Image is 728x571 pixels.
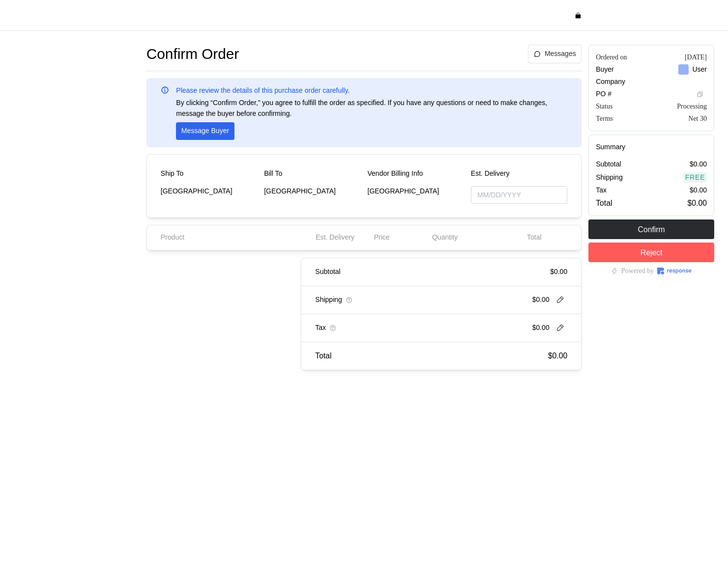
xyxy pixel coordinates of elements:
p: Total [527,232,542,243]
p: Confirm [638,223,665,236]
button: Confirm [588,219,714,239]
p: $0.00 [688,197,707,209]
p: $0.00 [690,159,707,170]
p: By clicking “Confirm Order,” you agree to fulfill the order as specified. If you have any questio... [176,98,567,119]
p: $0.00 [550,267,567,277]
div: Processing [677,101,707,111]
p: Shipping [315,295,342,305]
button: Reject [588,243,714,262]
p: [GEOGRAPHIC_DATA] [161,186,257,197]
p: PO # [596,89,612,100]
button: Message Buyer [176,122,234,140]
div: Ordered on [596,52,627,62]
p: Quantity [432,232,458,243]
p: Reject [641,246,663,259]
img: Response Logo [657,268,692,274]
p: $0.00 [548,350,567,362]
button: Messages [528,45,582,63]
p: Powered by [621,266,654,276]
p: Buyer [596,64,614,75]
p: Est. Delivery [316,232,354,243]
p: $0.00 [690,185,707,196]
p: [GEOGRAPHIC_DATA] [264,186,360,197]
p: Shipping [596,172,623,183]
h1: Confirm Order [146,45,239,64]
p: Messages [545,49,576,59]
p: Total [596,197,612,209]
div: Status [596,101,612,111]
div: [DATE] [685,52,707,62]
p: Message Buyer [181,126,229,136]
div: Net 30 [688,113,707,124]
p: [GEOGRAPHIC_DATA] [368,186,464,197]
p: Tax [315,323,326,333]
div: Terms [596,113,613,124]
p: Tax [596,185,607,196]
p: Ship To [161,168,183,179]
p: Company [596,77,625,87]
p: Subtotal [315,267,340,277]
p: Product [161,232,184,243]
h5: Summary [596,142,707,152]
p: User [692,64,707,75]
p: $0.00 [532,295,550,305]
p: Please review the details of this purchase order carefully. [176,85,349,96]
p: $0.00 [532,323,550,333]
p: Vendor Billing Info [368,168,423,179]
p: Est. Delivery [471,168,567,179]
p: Subtotal [596,159,621,170]
p: Bill To [264,168,282,179]
input: MM/DD/YYYY [471,186,567,204]
p: Free [685,172,705,183]
p: Total [315,350,331,362]
p: Price [374,232,390,243]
